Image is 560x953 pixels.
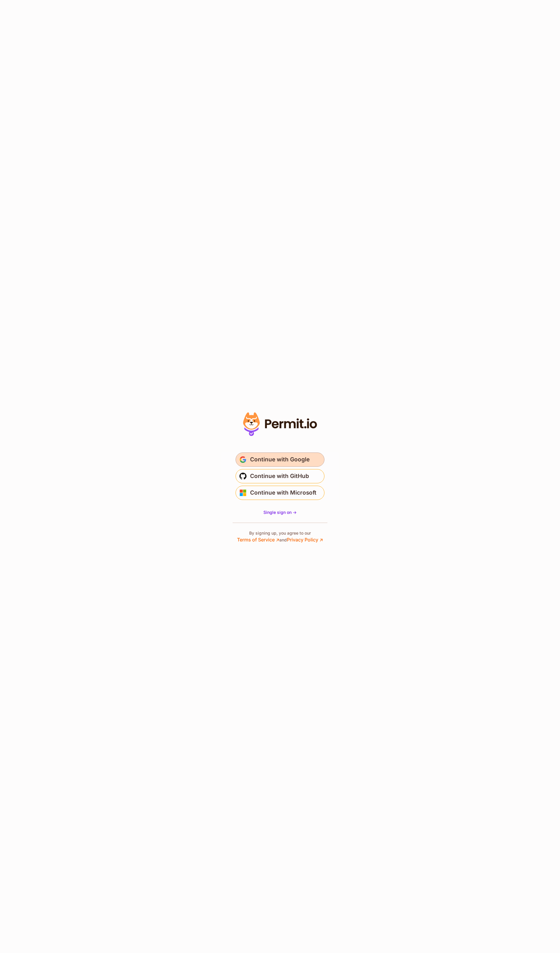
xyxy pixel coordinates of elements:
a: Privacy Policy ↗ [287,537,323,543]
button: Continue with Microsoft [236,486,324,500]
span: Single sign on -> [263,510,297,515]
p: By signing up, you agree to our and [237,530,323,543]
a: Terms of Service ↗ [237,537,279,543]
button: Continue with GitHub [236,469,324,483]
a: Single sign on -> [263,509,297,515]
button: Continue with Google [236,452,324,467]
span: Continue with Google [250,455,310,464]
span: Continue with Microsoft [250,488,316,498]
span: Continue with GitHub [250,471,309,481]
